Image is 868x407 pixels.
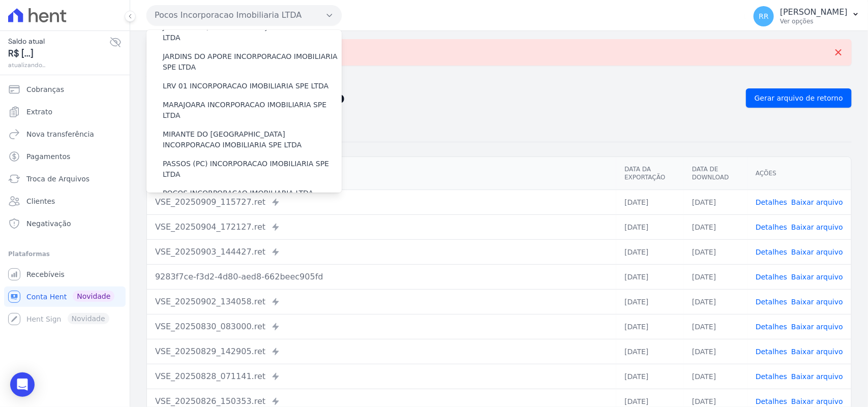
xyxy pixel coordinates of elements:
[163,100,342,121] label: MARAJOARA INCORPORACAO IMOBILIARIA SPE LTDA
[684,289,747,314] td: [DATE]
[791,348,843,356] a: Baixar arquivo
[684,214,747,239] td: [DATE]
[155,296,608,308] div: VSE_20250902_134058.ret
[746,88,852,108] a: Gerar arquivo de retorno
[755,93,843,103] span: Gerar arquivo de retorno
[780,7,848,17] p: [PERSON_NAME]
[8,79,122,329] nav: Sidebar
[791,198,843,206] a: Baixar arquivo
[155,246,608,258] div: VSE_20250903_144427.ret
[756,248,787,256] a: Detalhes
[8,36,109,47] span: Saldo atual
[4,264,126,285] a: Recebíveis
[684,157,747,190] th: Data de Download
[26,292,67,302] span: Conta Hent
[616,190,684,214] td: [DATE]
[616,364,684,389] td: [DATE]
[26,151,70,162] span: Pagamentos
[684,339,747,364] td: [DATE]
[791,248,843,256] a: Baixar arquivo
[684,364,747,389] td: [DATE]
[73,291,114,302] span: Novidade
[146,5,342,25] button: Pocos Incorporacao Imobiliaria LTDA
[8,47,109,60] span: R$ [...]
[26,269,65,279] span: Recebíveis
[26,196,55,206] span: Clientes
[8,248,122,260] div: Plataformas
[756,198,787,206] a: Detalhes
[163,159,342,180] label: PASSOS (PC) INCORPORACAO IMOBILIARIA SPE LTDA
[756,273,787,281] a: Detalhes
[756,323,787,331] a: Detalhes
[759,13,768,20] span: RR
[155,321,608,333] div: VSE_20250830_083000.ret
[791,372,843,381] a: Baixar arquivo
[163,81,328,91] label: LRV 01 INCORPORACAO IMOBILIARIA SPE LTDA
[747,157,851,190] th: Ações
[4,191,126,211] a: Clientes
[756,348,787,356] a: Detalhes
[616,157,684,190] th: Data da Exportação
[163,188,313,199] label: POCOS INCORPORACAO IMOBILIARIA LTDA
[26,174,89,184] span: Troca de Arquivos
[756,298,787,306] a: Detalhes
[756,223,787,231] a: Detalhes
[756,397,787,405] a: Detalhes
[4,146,126,167] a: Pagamentos
[4,169,126,189] a: Troca de Arquivos
[756,372,787,381] a: Detalhes
[163,51,342,73] label: JARDINS DO APORE INCORPORACAO IMOBILIARIA SPE LTDA
[146,74,852,84] nav: Breadcrumb
[155,346,608,358] div: VSE_20250829_142905.ret
[155,196,608,208] div: VSE_20250909_115727.ret
[26,84,64,95] span: Cobranças
[616,339,684,364] td: [DATE]
[616,289,684,314] td: [DATE]
[4,124,126,144] a: Nova transferência
[26,129,94,139] span: Nova transferência
[684,264,747,289] td: [DATE]
[791,273,843,281] a: Baixar arquivo
[791,223,843,231] a: Baixar arquivo
[791,323,843,331] a: Baixar arquivo
[147,157,616,190] th: Arquivo
[26,107,52,117] span: Extrato
[163,22,342,43] label: JARDIM UNIQUE INCORPORAÇÃO IMOBILIARIA SPE LTDA
[684,190,747,214] td: [DATE]
[4,213,126,234] a: Negativação
[163,129,342,150] label: MIRANTE DO [GEOGRAPHIC_DATA] INCORPORACAO IMOBILIARIA SPE LTDA
[8,60,109,70] span: atualizando...
[616,314,684,339] td: [DATE]
[4,79,126,100] a: Cobranças
[4,287,126,307] a: Conta Hent Novidade
[745,2,868,30] button: RR [PERSON_NAME] Ver opções
[146,91,738,105] h2: Exportações de Retorno
[616,239,684,264] td: [DATE]
[26,218,71,229] span: Negativação
[155,370,608,383] div: VSE_20250828_071141.ret
[791,397,843,405] a: Baixar arquivo
[684,314,747,339] td: [DATE]
[684,239,747,264] td: [DATE]
[780,17,848,25] p: Ver opções
[10,372,35,397] div: Open Intercom Messenger
[4,102,126,122] a: Extrato
[155,271,608,283] div: 9283f7ce-f3d2-4d80-aed8-662beec905fd
[791,298,843,306] a: Baixar arquivo
[155,221,608,233] div: VSE_20250904_172127.ret
[616,264,684,289] td: [DATE]
[616,214,684,239] td: [DATE]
